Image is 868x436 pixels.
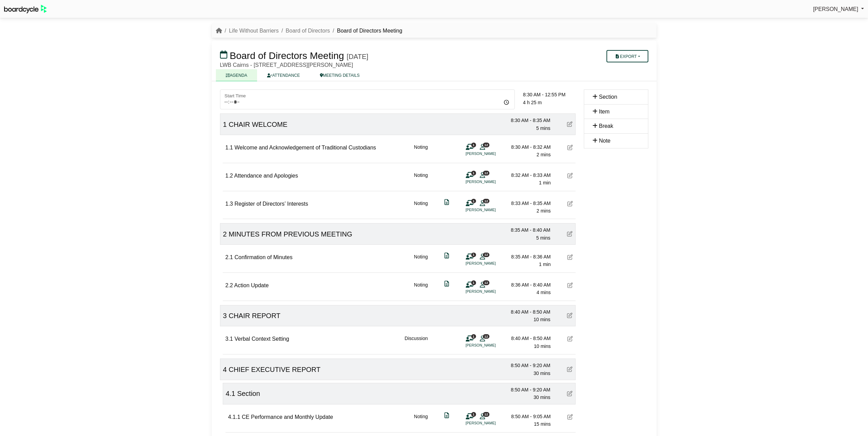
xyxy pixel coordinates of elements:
[503,199,551,207] div: 8:33 AM - 8:35 AM
[226,390,235,397] span: 4.1
[503,253,551,261] div: 8:35 AM - 8:36 AM
[483,412,489,416] span: 12
[536,208,551,214] span: 2 mins
[414,199,428,215] div: Noting
[4,5,47,13] img: BoardcycleBlackGreen-aaafeed430059cb809a45853b8cf6d952af9d84e6e89e1f1685b34bfd5cb7d64.svg
[502,308,551,316] div: 8:40 AM - 8:50 AM
[414,171,428,187] div: Noting
[234,201,308,207] span: Register of Directors’ Interests
[599,138,611,144] span: Note
[471,253,476,257] span: 1
[471,412,476,416] span: 1
[534,421,551,427] span: 15 mins
[223,121,227,128] span: 1
[466,420,517,426] li: [PERSON_NAME]
[536,235,550,241] span: 5 mins
[223,312,227,319] span: 3
[502,362,551,369] div: 8:50 AM - 9:20 AM
[502,117,551,124] div: 8:30 AM - 8:35 AM
[523,91,576,98] div: 8:30 AM - 12:55 PM
[536,125,550,131] span: 5 mins
[503,171,551,179] div: 8:32 AM - 8:33 AM
[483,280,489,285] span: 12
[414,143,428,159] div: Noting
[414,253,428,268] div: Noting
[229,312,280,319] span: CHAIR REPORT
[483,199,489,203] span: 12
[502,386,551,393] div: 8:50 AM - 9:20 AM
[225,282,233,288] span: 2.2
[347,52,368,61] div: [DATE]
[471,199,476,203] span: 1
[471,143,476,147] span: 1
[533,395,550,400] span: 30 mins
[466,342,517,348] li: [PERSON_NAME]
[466,207,517,213] li: [PERSON_NAME]
[229,28,279,34] a: Life Without Barriers
[483,334,489,339] span: 12
[405,335,428,350] div: Discussion
[229,230,352,238] span: MINUTES FROM PREVIOUS MEETING
[223,230,227,238] span: 2
[523,100,542,105] span: 4 h 25 m
[230,50,344,61] span: Board of Directors Meeting
[503,413,551,420] div: 8:50 AM - 9:05 AM
[228,414,241,420] span: 4.1.1
[539,262,551,267] span: 1 min
[414,413,428,428] div: Noting
[599,109,610,114] span: Item
[813,6,858,12] span: [PERSON_NAME]
[503,335,551,342] div: 8:40 AM - 8:50 AM
[466,289,517,294] li: [PERSON_NAME]
[813,5,864,14] a: [PERSON_NAME]
[414,281,428,296] div: Noting
[503,281,551,289] div: 8:36 AM - 8:40 AM
[223,366,227,373] span: 4
[534,343,551,349] span: 10 mins
[216,26,403,35] nav: breadcrumb
[225,145,233,150] span: 1.1
[539,180,551,185] span: 1 min
[536,290,551,295] span: 4 mins
[471,334,476,339] span: 1
[536,152,551,157] span: 2 mins
[471,280,476,285] span: 1
[242,414,333,420] span: CE Performance and Monthly Update
[234,336,289,342] span: Verbal Context Setting
[225,254,233,260] span: 2.1
[502,226,551,234] div: 8:35 AM - 8:40 AM
[599,123,613,129] span: Break
[229,366,320,373] span: CHIEF EXECUTIVE REPORT
[466,179,517,185] li: [PERSON_NAME]
[234,173,298,179] span: Attendance and Apologies
[229,121,287,128] span: CHAIR WELCOME
[599,94,617,100] span: Section
[234,145,376,150] span: Welcome and Acknowledgement of Traditional Custodians
[237,390,260,397] span: Section
[234,254,292,260] span: Confirmation of Minutes
[466,261,517,266] li: [PERSON_NAME]
[310,69,370,81] a: MEETING DETAILS
[606,50,648,62] button: Export
[483,143,489,147] span: 12
[234,282,269,288] span: Action Update
[220,62,353,68] span: LWB Cairns - [STREET_ADDRESS][PERSON_NAME]
[503,143,551,151] div: 8:30 AM - 8:32 AM
[257,69,310,81] a: ATTENDANCE
[466,151,517,157] li: [PERSON_NAME]
[330,26,402,35] li: Board of Directors Meeting
[225,336,233,342] span: 3.1
[483,253,489,257] span: 12
[533,371,550,376] span: 30 mins
[216,69,257,81] a: AGENDA
[533,317,550,322] span: 10 mins
[286,28,330,34] a: Board of Directors
[225,201,233,207] span: 1.3
[225,173,233,179] span: 1.2
[471,171,476,175] span: 1
[483,171,489,175] span: 12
